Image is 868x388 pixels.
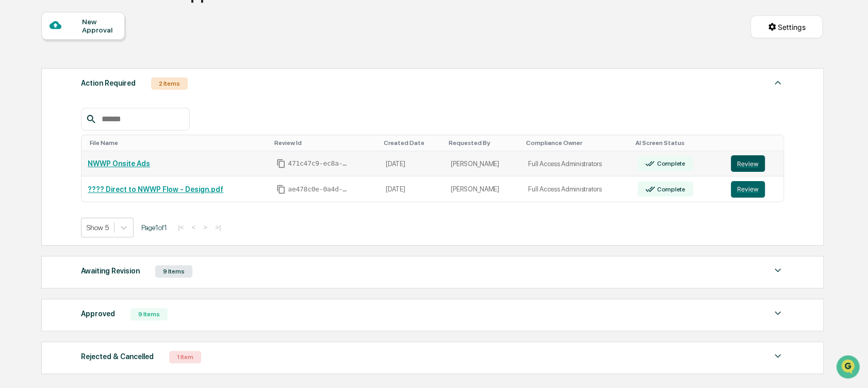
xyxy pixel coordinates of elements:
span: Preclearance [21,183,67,193]
div: Approved [81,307,115,320]
button: > [200,223,210,232]
span: Copy Id [276,159,286,168]
div: Toggle SortBy [90,139,266,147]
td: [DATE] [380,176,445,202]
div: Start new chat [46,79,169,89]
div: Action Required [81,76,136,90]
iframe: Open customer support [835,354,863,382]
img: 1746055101610-c473b297-6a78-478c-a979-82029cc54cd1 [10,79,29,98]
span: [DATE] [91,140,112,149]
div: 1 Item [169,351,201,363]
button: Review [731,155,765,172]
button: >| [212,223,224,232]
div: 🖐️ [10,184,19,192]
button: |< [175,223,187,232]
a: Review [731,181,778,198]
img: caret [772,76,784,89]
a: 🖐️Preclearance [6,179,71,198]
div: Toggle SortBy [449,139,518,147]
a: ???? Direct to NWWP Flow - Design.pdf [88,185,223,193]
a: Powered byPylon [73,228,125,236]
img: caret [772,307,784,319]
div: Toggle SortBy [384,139,440,147]
div: Rejected & Cancelled [81,350,154,363]
div: Past conversations [10,115,69,123]
a: Review [731,155,778,172]
button: Settings [750,15,823,38]
span: Copy Id [276,185,286,194]
div: Awaiting Revision [81,264,140,278]
div: Toggle SortBy [274,139,375,147]
td: Full Access Administrators [522,151,631,177]
div: Toggle SortBy [526,139,627,147]
img: 1746055101610-c473b297-6a78-478c-a979-82029cc54cd1 [21,141,29,149]
td: [DATE] [380,151,445,177]
img: caret [772,264,784,277]
div: 9 Items [130,308,168,320]
div: Complete [655,160,685,167]
img: caret [772,350,784,362]
td: [PERSON_NAME] [445,176,522,202]
button: Start new chat [175,82,188,94]
span: 471c47c9-ec8a-47f7-8d07-e4c1a0ceb988 [288,159,350,168]
span: Attestations [85,183,128,193]
div: 2 Items [151,77,188,90]
button: Review [731,181,765,198]
div: New Approval [82,18,117,34]
td: Full Access Administrators [522,176,631,202]
span: Page 1 of 1 [141,223,167,232]
span: Data Lookup [21,203,65,213]
div: Toggle SortBy [733,139,780,147]
td: [PERSON_NAME] [445,151,522,177]
a: 🗄️Attestations [71,179,132,198]
img: 8933085812038_c878075ebb4cc5468115_72.jpg [22,79,40,98]
span: [PERSON_NAME] [32,140,84,149]
div: 🗄️ [75,184,83,192]
div: Complete [655,186,685,193]
button: < [188,223,199,232]
div: 9 Items [155,265,192,278]
span: ae478c0e-0a4d-4479-b16b-62d7dbbc97dc [288,185,350,193]
button: See all [160,112,188,125]
div: 🔎 [10,204,19,212]
div: We're available if you need us! [46,89,142,98]
div: Toggle SortBy [635,139,720,147]
a: 🔎Data Lookup [6,199,69,217]
p: How can we help? [10,22,188,38]
a: NWWP Onsite Ads [88,159,150,168]
span: • [86,140,89,149]
img: Jack Rasmussen [10,131,27,147]
span: Pylon [103,228,125,236]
